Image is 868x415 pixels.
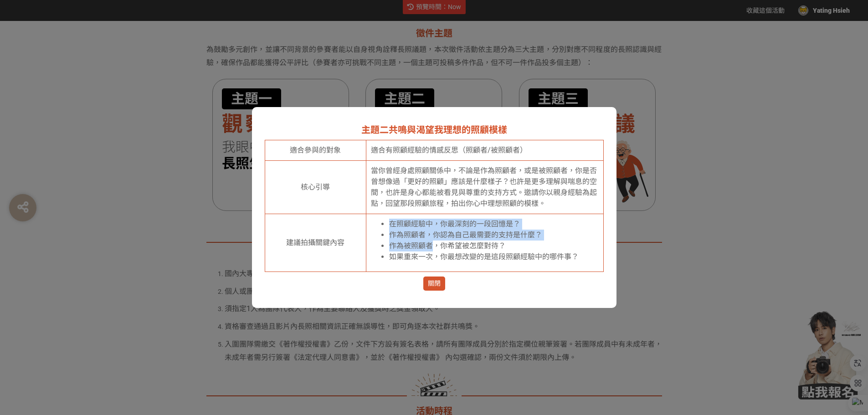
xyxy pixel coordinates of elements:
[434,124,507,135] span: 我理想的照顧模樣
[270,182,362,193] p: 核心引導
[389,124,434,135] span: 共鳴與渴望
[371,165,598,209] p: 當你曾經身處照顧關係中，不論是作為照顧者，或是被照顧者，你是否曾想像過「更好的照顧」應該是什麼樣子？也許是更多理解與喘息的空間，也許是身心都能被看見與尊重的支持方式。邀請你以親身經驗為起點，回望...
[389,251,598,262] p: 如果重來一次，你最想改變的是這段照顧經驗中的哪件事？
[270,145,362,156] p: 適合參與的對象
[389,241,598,251] p: 作為被照顧者，你希望被怎麼對待？
[428,279,441,288] span: 關閉
[361,124,389,135] span: 主題二
[423,277,445,291] button: 關閉
[389,219,598,230] p: 在照顧經驗中，你最深刻的一段回憶是？
[270,237,362,248] p: 建議拍攝關鍵內容
[389,230,598,241] p: 作為照顧者，你認為自己最需要的支持是什麼？
[371,145,598,156] p: 適合有照顧經驗的情感反思（照顧者/被照顧者）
